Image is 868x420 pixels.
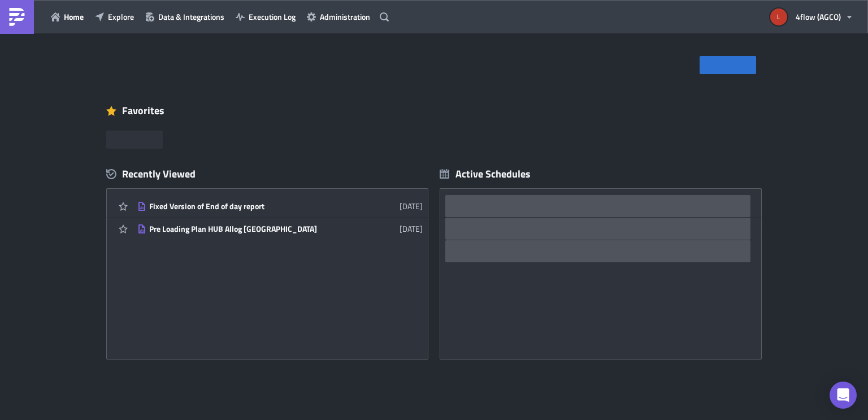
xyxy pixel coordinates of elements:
[830,382,857,409] div: Open Intercom Messenger
[796,11,841,23] span: 4flow (AGCO)
[89,8,140,25] button: Explore
[400,200,423,212] time: 2025-08-05T16:43:55Z
[8,8,26,26] img: PushMetrics
[320,11,370,23] span: Administration
[45,8,89,25] button: Home
[440,167,531,180] div: Active Schedules
[140,8,230,25] button: Data & Integrations
[158,11,224,23] span: Data & Integrations
[106,166,428,183] div: Recently Viewed
[106,102,762,119] div: Favorites
[137,195,423,217] a: Fixed Version of End of day report[DATE]
[400,223,423,235] time: 2025-05-05T17:18:02Z
[149,201,347,211] div: Fixed Version of End of day report
[64,11,84,23] span: Home
[769,7,788,27] img: Avatar
[108,11,134,23] span: Explore
[301,8,376,25] button: Administration
[230,8,301,25] button: Execution Log
[137,218,423,240] a: Pre Loading Plan HUB Allog [GEOGRAPHIC_DATA][DATE]
[249,11,296,23] span: Execution Log
[763,5,860,29] button: 4flow (AGCO)
[149,224,347,234] div: Pre Loading Plan HUB Allog [GEOGRAPHIC_DATA]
